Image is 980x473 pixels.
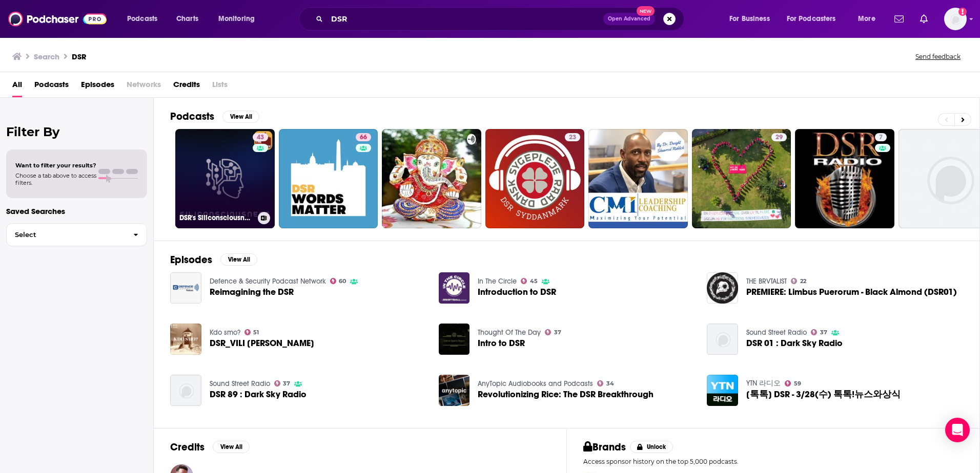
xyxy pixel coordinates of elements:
a: 37 [545,329,561,335]
img: [톡톡] DSR - 3/28(수) 톡톡!뉴스와상식 [707,375,738,406]
span: 37 [554,330,561,335]
span: More [858,12,875,26]
button: Select [6,223,147,246]
a: Episodes [81,76,114,97]
p: Saved Searches [6,206,147,216]
span: 34 [606,381,614,386]
img: Intro to DSR [439,324,470,355]
span: 45 [530,279,538,284]
a: 59 [785,380,801,386]
a: YTN 라디오 [746,379,781,388]
span: 66 [360,133,367,143]
span: 7 [879,133,883,143]
button: Send feedback [912,52,964,61]
a: Introduction to DSR [478,288,556,296]
div: Open Intercom Messenger [945,418,970,442]
span: Logged in as WE_Broadcast [944,8,967,30]
img: Revolutionizing Rice: The DSR Breakthrough [439,375,470,406]
span: Select [7,231,125,238]
a: 45 [521,278,538,284]
h3: DSR [72,52,86,61]
a: Sound Street Radio [210,379,270,388]
span: 37 [283,381,290,386]
a: AnyTopic Audiobooks and Podcasts [478,379,593,388]
span: 23 [569,133,576,143]
span: Intro to DSR [478,339,525,348]
a: THE BRVTALIST [746,277,787,286]
span: Networks [127,76,161,97]
a: In The Circle [478,277,517,286]
a: Credits [173,76,200,97]
img: Reimagining the DSR [170,272,201,304]
span: Lists [212,76,228,97]
a: DSR 01 : Dark Sky Radio [746,339,843,348]
a: Podcasts [34,76,69,97]
span: 43 [257,133,264,143]
a: 29 [692,129,791,228]
a: 22 [791,278,806,284]
span: For Podcasters [787,12,836,26]
p: Access sponsor history on the top 5,000 podcasts. [583,458,963,465]
span: Choose a tab above to access filters. [15,172,96,186]
a: 29 [771,133,787,141]
button: Unlock [630,441,673,453]
button: View All [222,111,259,123]
img: DSR 89 : Dark Sky Radio [170,375,201,406]
img: DSR 01 : Dark Sky Radio [707,324,738,355]
a: 23 [565,133,580,141]
h2: Podcasts [170,110,214,123]
span: DSR 89 : Dark Sky Radio [210,390,307,399]
span: Monitoring [218,12,255,26]
span: For Business [729,12,770,26]
span: New [637,6,655,16]
img: DSR_VILI SLUGA [170,324,201,355]
a: 37 [811,329,827,335]
h2: Brands [583,441,626,454]
button: View All [220,253,257,266]
a: 66 [279,129,378,228]
a: Show notifications dropdown [916,10,932,28]
a: 23 [485,129,585,228]
img: PREMIERE: Limbus Puerorum - Black Almond (DSR01) [707,272,738,304]
span: 51 [253,330,259,335]
a: [톡톡] DSR - 3/28(수) 톡톡!뉴스와상식 [746,390,901,399]
a: Charts [170,11,205,27]
a: 37 [274,380,291,386]
h2: Episodes [170,253,212,266]
span: 37 [820,330,827,335]
svg: Add a profile image [958,8,967,16]
img: User Profile [944,8,967,30]
a: Sound Street Radio [746,328,807,337]
a: All [12,76,22,97]
a: 66 [356,133,371,141]
img: Podchaser - Follow, Share and Rate Podcasts [8,9,107,29]
span: 22 [800,279,806,284]
button: open menu [780,11,851,27]
h3: DSR's Siliconsciousness [179,213,254,222]
a: CreditsView All [170,441,250,454]
button: open menu [722,11,783,27]
span: Want to filter your results? [15,162,96,169]
a: EpisodesView All [170,253,257,266]
span: Reimagining the DSR [210,288,294,296]
h3: Search [34,52,59,61]
span: Revolutionizing Rice: The DSR Breakthrough [478,390,654,399]
span: 59 [794,381,801,386]
a: Defence & Security Podcast Network [210,277,326,286]
a: 60 [330,278,346,284]
a: Thought Of The Day [478,328,541,337]
h2: Filter By [6,124,147,139]
button: Show profile menu [944,8,967,30]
